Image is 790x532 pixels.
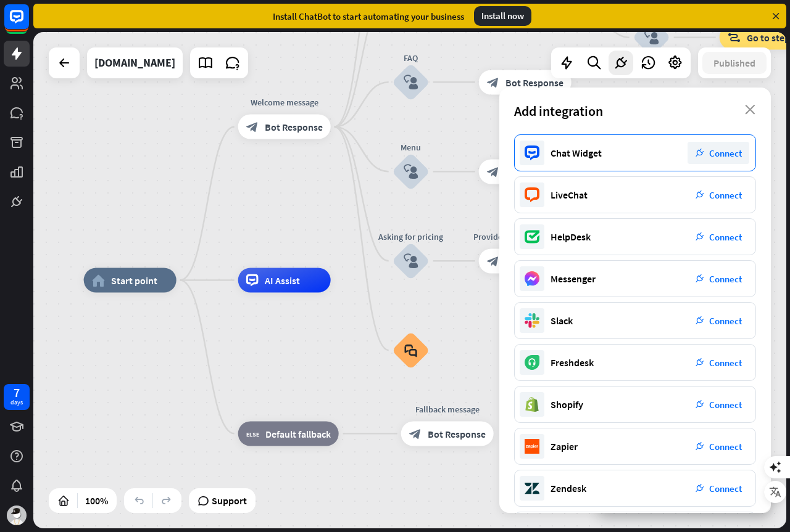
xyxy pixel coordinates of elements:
i: plug_integration [696,232,704,241]
div: Slack [551,314,573,327]
span: Connect [709,441,742,452]
i: block_bot_response [487,255,499,267]
div: Install now [474,6,531,26]
div: Fallback message [392,403,503,415]
i: block_user_input [404,164,418,179]
i: block_bot_response [409,427,422,440]
div: Install ChatBot to start automating your business [273,10,464,22]
div: Freshdesk [551,356,594,369]
span: Connect [709,147,742,159]
div: HelpDesk [551,231,591,243]
i: block_bot_response [487,165,499,178]
a: 7 days [4,384,30,410]
i: plug_integration [696,149,704,157]
span: Connect [709,231,742,243]
div: FAQ [374,51,448,63]
span: Connect [709,273,742,285]
span: Connect [709,315,742,327]
span: AI Assist [265,274,300,287]
div: Zendesk [551,482,586,494]
span: Bot Response [265,121,323,133]
div: chatbot.com [94,47,175,78]
i: block_user_input [404,253,418,268]
div: Messenger [551,272,596,285]
span: Bot Response [505,76,563,88]
span: Default fallback [265,427,331,440]
span: Go to step [747,31,790,44]
span: Connect [709,399,742,411]
i: home_2 [92,274,105,287]
i: block_faq [404,343,417,357]
i: block_user_input [644,30,659,45]
i: block_bot_response [246,121,259,133]
button: Open LiveChat chat widget [10,5,47,42]
div: Shopify [551,398,583,411]
span: Support [212,491,247,510]
div: days [10,398,23,407]
i: block_goto [728,31,741,44]
div: Menu [374,141,448,153]
i: block_fallback [246,427,259,440]
span: Add integration [514,102,603,120]
i: close [745,105,755,115]
i: plug_integration [696,316,704,325]
span: Connect [709,189,742,201]
div: 100% [81,491,112,510]
div: Provide pricing information [470,230,581,242]
span: Bot Response [428,427,486,440]
i: plug_integration [696,400,704,409]
i: plug_integration [696,358,704,367]
i: plug_integration [696,442,704,451]
div: Show Menu [470,141,581,153]
span: Connect [709,357,742,369]
span: Start point [111,274,157,287]
span: Connect [709,483,742,494]
i: block_bot_response [487,76,499,88]
i: plug_integration [696,274,704,283]
div: Chat Widget [551,147,602,159]
i: plug_integration [696,484,704,493]
i: block_user_input [404,75,418,89]
button: Published [702,52,767,74]
div: Asking for pricing [374,230,448,242]
div: LiveChat [551,189,588,201]
div: Welcome message [229,96,340,108]
div: Zapier [551,440,578,452]
div: 7 [14,387,20,398]
i: plug_integration [696,190,704,199]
